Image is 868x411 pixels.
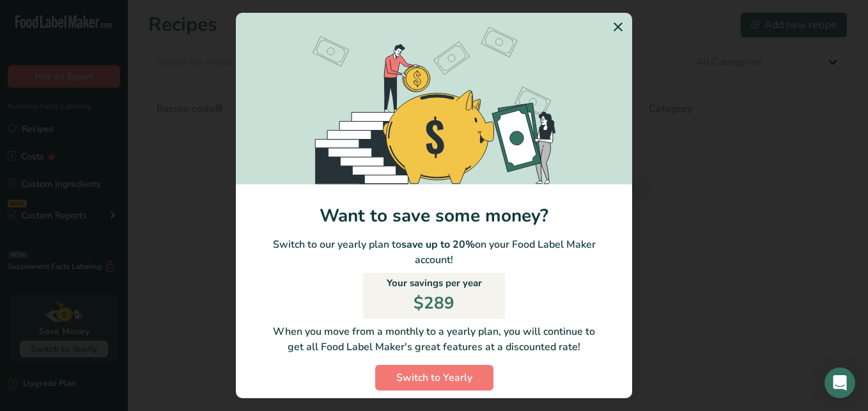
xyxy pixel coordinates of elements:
[401,238,475,252] b: save up to 20%
[236,237,632,268] p: Switch to our yearly plan to on your Food Label Maker account!
[387,276,482,291] p: Your savings per year
[246,324,622,355] p: When you move from a monthly to a yearly plan, you will continue to get all Food Label Maker's gr...
[375,365,493,391] button: Switch to Yearly
[396,370,472,385] span: Switch to Yearly
[414,291,454,316] p: $289
[825,367,855,398] div: Open Intercom Messenger
[236,205,632,227] h1: Want to save some money?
